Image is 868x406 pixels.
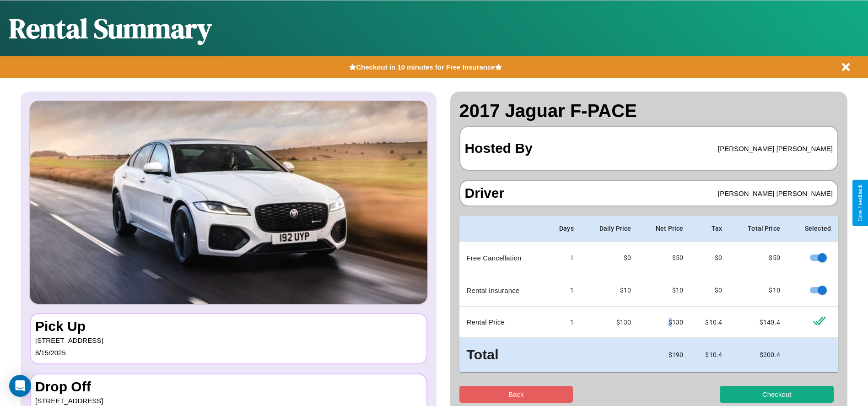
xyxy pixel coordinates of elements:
p: Rental Price [467,316,538,328]
th: Days [545,216,581,242]
td: $ 10.4 [690,338,729,372]
td: 1 [545,242,581,274]
td: $ 10 [729,274,787,307]
th: Daily Price [581,216,638,242]
td: $ 140.4 [729,307,787,338]
h3: Drop Off [35,379,422,395]
h2: 2017 Jaguar F-PACE [459,101,839,121]
button: Checkout [720,386,834,403]
h3: Pick Up [35,319,422,334]
button: Back [459,386,573,403]
h1: Rental Summary [9,10,212,47]
p: Rental Insurance [467,284,538,297]
td: $0 [690,242,729,274]
h3: Hosted By [465,131,533,165]
td: $0 [581,242,638,274]
th: Total Price [729,216,787,242]
p: [PERSON_NAME] [PERSON_NAME] [718,142,833,155]
th: Selected [787,216,838,242]
div: Open Intercom Messenger [9,375,31,397]
p: [STREET_ADDRESS] [35,334,422,346]
th: Tax [690,216,729,242]
td: 1 [545,307,581,338]
h3: Driver [465,185,505,201]
td: $ 10 [638,274,690,307]
b: Checkout in 10 minutes for Free Insurance [356,63,495,71]
p: [PERSON_NAME] [PERSON_NAME] [718,187,833,200]
td: $ 190 [638,338,690,372]
table: simple table [459,216,839,372]
td: $10 [581,274,638,307]
td: $ 50 [638,242,690,274]
td: $ 10.4 [690,307,729,338]
td: $ 130 [638,307,690,338]
p: Free Cancellation [467,252,538,264]
div: Give Feedback [857,184,863,222]
td: $0 [690,274,729,307]
p: 8 / 15 / 2025 [35,346,422,359]
td: 1 [545,274,581,307]
h3: Total [467,345,538,365]
th: Net Price [638,216,690,242]
td: $ 50 [729,242,787,274]
td: $ 200.4 [729,338,787,372]
td: $ 130 [581,307,638,338]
